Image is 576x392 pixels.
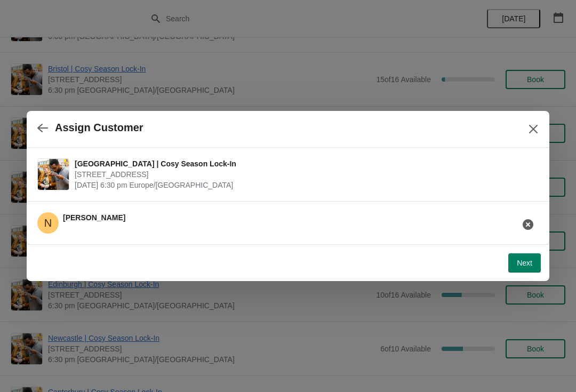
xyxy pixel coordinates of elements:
span: Next [517,259,532,267]
span: [GEOGRAPHIC_DATA] | Cosy Season Lock-In [75,158,533,169]
text: N [44,217,52,229]
span: [PERSON_NAME] [63,213,125,222]
img: Glasgow | Cosy Season Lock-In | 215 Byres Road, Glasgow G12 8UD, UK | September 11 | 6:30 pm Euro... [38,159,69,190]
span: [STREET_ADDRESS] [75,169,533,180]
button: Close [524,119,543,139]
h2: Assign Customer [55,122,143,134]
button: Next [508,253,541,273]
span: Noreta [37,212,59,234]
span: [DATE] 6:30 pm Europe/[GEOGRAPHIC_DATA] [75,180,533,190]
